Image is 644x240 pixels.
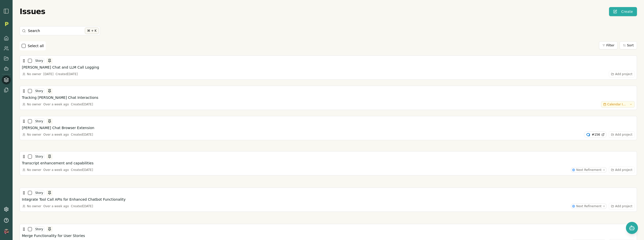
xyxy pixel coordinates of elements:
button: Merge Functionality for User Stories [22,233,635,238]
div: Story [34,58,45,64]
button: Transcript enhancement and capabilities [22,161,635,166]
button: Filter [599,41,618,49]
span: #156 [592,133,600,137]
div: Story [34,118,45,124]
div: Story [34,226,45,232]
span: Next Refinement [576,168,601,172]
span: ⌘ + K [85,27,99,34]
button: Sort [620,41,637,49]
span: No owner [27,133,41,137]
h3: Integrate Tool Call APIs for Enhanced Chatbot Functionality [22,197,126,202]
div: Created [DATE] [56,72,78,76]
h3: [PERSON_NAME] Chat and LLM Call Logging [22,65,99,70]
h3: Merge Functionality for User Stories [22,233,85,238]
img: Organization logo [3,20,10,28]
div: Created [DATE] [71,168,93,172]
button: Next Refinement [571,203,607,209]
button: Create [609,7,637,16]
span: Add project [615,204,632,208]
div: Story [34,190,45,196]
span: No owner [27,102,41,106]
div: Created [DATE] [71,133,93,137]
span: Add project [615,168,632,172]
div: Over a week ago [43,204,69,208]
div: Over a week ago [43,133,69,137]
span: Calendar Integration [607,102,627,106]
button: Help [2,216,11,225]
label: Select all [28,43,44,48]
button: Search⌘ + K [20,26,100,35]
button: Tracking [PERSON_NAME] Chat Interactions [22,95,635,100]
button: Add project [609,167,635,173]
button: Next Refinement [571,167,607,173]
button: [PERSON_NAME] Chat Browser Extension [22,125,635,130]
button: Integrate Tool Call APIs for Enhanced Chatbot Functionality [22,197,635,202]
div: Over a week ago [43,102,69,106]
div: Over a week ago [43,168,69,172]
span: No owner [27,204,41,208]
button: Open chat [626,222,638,234]
button: Add project [609,131,635,138]
h3: Tracking [PERSON_NAME] Chat Interactions [22,95,98,100]
button: Add project [609,203,635,209]
button: [PERSON_NAME] Chat and LLM Call Logging [22,65,635,70]
span: Add project [615,72,632,76]
div: Story [34,154,45,159]
span: Next Refinement [576,204,601,208]
div: Story [34,88,45,94]
div: Created [DATE] [71,204,93,208]
button: Add project [609,71,635,77]
h3: Transcript enhancement and capabilities [22,161,94,166]
span: Add project [615,133,632,137]
img: profile [4,229,9,234]
span: No owner [27,72,41,76]
a: #156 [584,131,607,138]
h3: [PERSON_NAME] Chat Browser Extension [22,125,94,130]
img: sidebar [3,8,9,14]
span: No owner [27,168,41,172]
button: Calendar Integration [601,101,635,108]
div: Created [DATE] [71,102,93,106]
div: [DATE] [43,72,54,76]
h1: Issues [20,7,45,16]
